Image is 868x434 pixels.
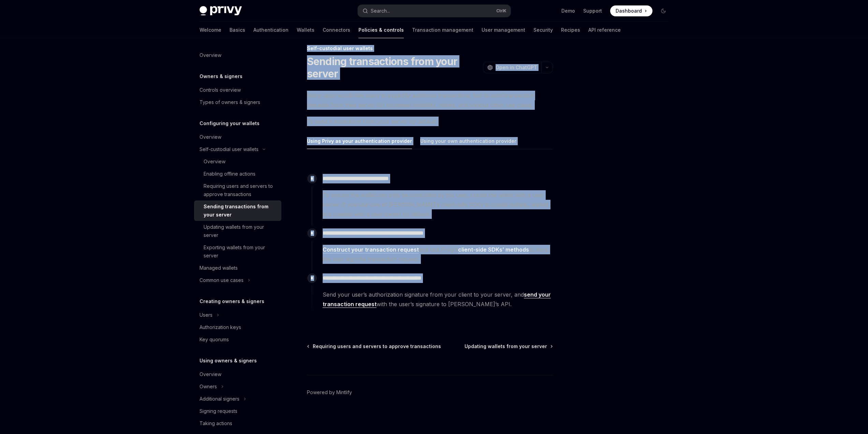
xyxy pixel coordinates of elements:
div: Taking actions [200,419,232,428]
a: Recipes [561,22,580,38]
a: Construct your transaction request [323,246,419,253]
div: Self-custodial user wallets [307,45,553,52]
span: Many apps would like users to explicitly authorize transactions, but to send transaction requests... [307,91,553,110]
a: Signing requests [194,405,281,417]
div: Using Privy as your authentication provider [307,133,412,149]
span: Open in ChatGPT [496,64,537,71]
h5: Configuring your wallets [200,119,260,128]
div: Using your own authentication provider [420,133,516,149]
div: Updating wallets from your server [204,223,277,239]
button: Toggle Common use cases section [194,274,281,286]
span: Updating wallets from your server [465,343,547,350]
a: Authentication [253,22,289,38]
div: Key quorums [200,335,229,344]
a: Updating wallets from your server [465,343,552,350]
a: Exporting wallets from your server [194,241,281,262]
a: Powered by Mintlify [307,389,352,396]
a: client-side SDKs’ methods [458,246,529,253]
a: Sending transactions from your server [194,200,281,221]
a: Welcome [200,22,221,38]
a: Support [583,8,602,14]
a: Transaction management [412,22,473,38]
a: Controls overview [194,84,281,96]
div: Managed wallets [200,264,238,272]
a: Security [533,22,553,38]
div: Controls overview [200,86,241,94]
h5: Using owners & signers [200,357,257,365]
div: Enabling offline actions [204,170,255,178]
h1: Sending transactions from your server [307,55,480,80]
img: dark logo [200,6,242,16]
a: Authorization keys [194,321,281,333]
button: Toggle Self-custodial user wallets section [194,143,281,155]
a: Key quorums [194,333,281,346]
div: Authorization keys [200,323,241,331]
a: Demo [561,8,575,14]
a: User management [482,22,525,38]
a: Connectors [323,22,350,38]
a: Wallets [297,22,314,38]
span: and use Privy’s to have the user sign the transaction request. [323,245,553,264]
button: Toggle dark mode [658,5,669,16]
a: Dashboard [610,5,652,16]
div: Search... [371,7,390,15]
button: Open in ChatGPT [483,62,541,73]
button: Open search [358,5,511,17]
a: Policies & controls [358,22,404,38]
div: Overview [200,133,221,141]
a: Enabling offline actions [194,168,281,180]
div: Users [200,311,212,319]
a: Overview [194,131,281,143]
a: Requiring users and servers to approve transactions [194,180,281,200]
a: Types of owners & signers [194,96,281,108]
div: Sending transactions from your server [204,203,277,219]
span: Send your user’s authorization signature from your client to your server, and with the user’s sig... [323,290,553,309]
button: Toggle Users section [194,309,281,321]
span: Ctrl K [496,8,506,14]
button: Toggle Additional signers section [194,393,281,405]
span: Requiring users and servers to approve transactions [313,343,441,350]
h5: Owners & signers [200,72,242,80]
a: Overview [194,368,281,380]
div: Overview [200,51,221,59]
button: Toggle Owners section [194,380,281,393]
span: To ensure the wallet can only be controlled by the user, create the wallet with a user owner. If ... [323,190,553,219]
a: Updating wallets from your server [194,221,281,241]
a: Requiring users and servers to approve transactions [308,343,441,350]
a: Overview [194,155,281,168]
a: Taking actions [194,417,281,430]
div: Additional signers [200,395,239,403]
a: API reference [588,22,621,38]
div: Owners [200,383,217,391]
div: Exporting wallets from your server [204,243,277,260]
div: Overview [200,370,221,378]
div: Overview [204,158,225,166]
span: To send transactions from your server by default: [307,117,553,126]
a: Basics [230,22,245,38]
a: Overview [194,49,281,61]
span: Dashboard [616,8,642,14]
div: Common use cases [200,276,244,284]
h5: Creating owners & signers [200,297,264,305]
div: Requiring users and servers to approve transactions [204,182,277,198]
div: Types of owners & signers [200,98,260,106]
a: Managed wallets [194,262,281,274]
div: Self-custodial user wallets [200,145,259,153]
div: Signing requests [200,407,237,415]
